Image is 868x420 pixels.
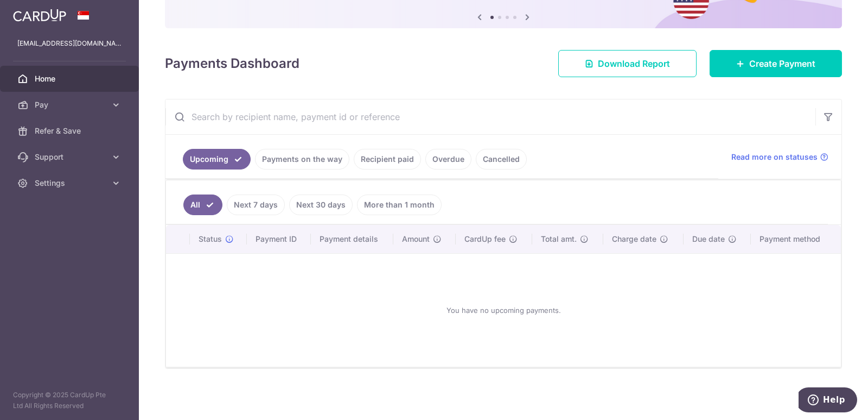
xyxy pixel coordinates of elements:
[464,234,506,245] span: CardUp fee
[35,178,106,189] span: Settings
[710,50,842,77] a: Create Payment
[558,50,697,77] a: Download Report
[612,234,656,245] span: Charge date
[179,262,828,358] div: You have no upcoming payments.
[183,149,251,170] a: Upcoming
[354,149,421,170] a: Recipient paid
[165,54,299,73] h4: Payments Dashboard
[35,73,106,84] span: Home
[476,149,527,170] a: Cancelled
[35,99,106,110] span: Pay
[199,234,222,245] span: Status
[751,225,841,253] th: Payment method
[402,234,430,245] span: Amount
[731,152,828,162] a: Read more on statuses
[17,38,122,49] p: [EMAIL_ADDRESS][DOMAIN_NAME]
[13,9,66,22] img: CardUp
[35,126,106,136] span: Refer & Save
[165,99,815,134] input: Search by recipient name, payment id or reference
[541,234,577,245] span: Total amt.
[425,149,471,170] a: Overdue
[692,234,725,245] span: Due date
[598,57,670,70] span: Download Report
[227,195,285,215] a: Next 7 days
[255,149,349,170] a: Payments on the way
[247,225,311,253] th: Payment ID
[289,195,353,215] a: Next 30 days
[799,387,857,415] iframe: Opens a widget where you can find more information
[311,225,394,253] th: Payment details
[731,152,818,162] span: Read more on statuses
[35,152,106,162] span: Support
[183,195,222,215] a: All
[749,57,815,70] span: Create Payment
[357,195,442,215] a: More than 1 month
